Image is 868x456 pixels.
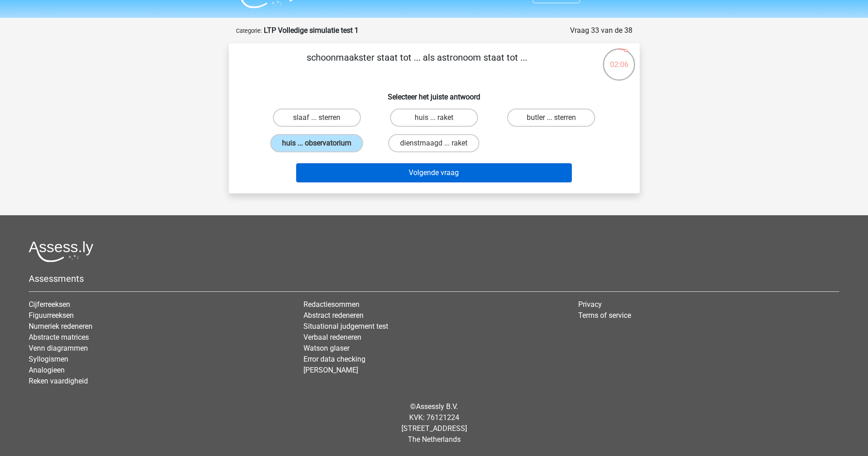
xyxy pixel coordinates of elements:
a: Syllogismen [29,355,68,363]
a: Privacy [578,300,602,309]
div: © KVK: 76121224 [STREET_ADDRESS] The Netherlands [22,394,846,452]
label: dienstmaagd ... raket [388,134,479,152]
a: Error data checking [303,355,365,363]
a: Terms of service [578,311,631,320]
h5: Assessments [29,273,839,284]
p: schoonmaakster staat tot ... als astronoom staat tot ... [243,51,591,78]
a: Assessly B.V. [416,402,458,411]
a: Figuurreeksen [29,311,74,320]
label: huis ... observatorium [270,134,363,152]
div: 02:06 [602,47,636,70]
img: Assessly logo [29,241,93,262]
a: Numeriek redeneren [29,322,92,331]
a: Situational judgement test [303,322,388,331]
a: Abstracte matrices [29,333,89,342]
a: Watson glaser [303,344,349,352]
strong: LTP Volledige simulatie test 1 [264,26,359,35]
a: Abstract redeneren [303,311,364,320]
h6: Selecteer het juiste antwoord [243,85,625,101]
label: slaaf ... sterren [273,109,361,127]
div: Vraag 33 van de 38 [570,25,632,36]
a: Venn diagrammen [29,344,88,352]
a: Analogieen [29,366,65,374]
a: Reken vaardigheid [29,377,88,385]
a: Verbaal redeneren [303,333,361,342]
small: Categorie: [236,27,262,34]
label: butler ... sterren [507,109,595,127]
a: Cijferreeksen [29,300,70,309]
button: Volgende vraag [296,163,572,182]
a: Redactiesommen [303,300,360,309]
label: huis ... raket [390,109,478,127]
a: [PERSON_NAME] [303,366,358,374]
